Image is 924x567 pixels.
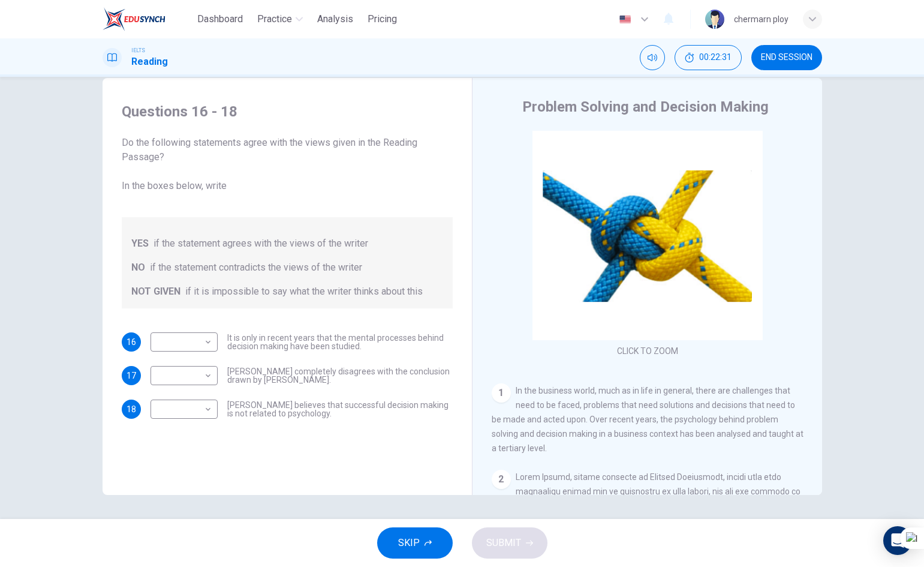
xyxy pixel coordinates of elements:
[131,284,180,299] span: NOT GIVEN
[398,535,420,551] span: SKIP
[675,45,742,70] button: 00:22:31
[122,102,453,121] h4: Questions 16 - 18
[185,284,423,299] span: if it is impossible to say what the writer thinks about this
[312,8,358,30] button: Analysis
[377,527,453,559] button: SKIP
[640,45,665,70] div: Mute
[699,53,732,62] span: 00:22:31
[734,12,788,26] div: chermarn ploy
[150,260,362,275] span: if the statement contradicts the views of the writer
[751,45,822,70] button: END SESSION
[103,7,165,31] img: EduSynch logo
[127,405,136,413] span: 18
[227,334,453,350] span: It is only in recent years that the mental processes behind decision making have been studied.
[192,8,248,30] button: Dashboard
[705,10,724,29] img: Profile picture
[522,97,769,116] h4: Problem Solving and Decision Making
[761,53,812,62] span: END SESSION
[368,12,397,26] span: Pricing
[103,7,193,31] a: EduSynch logo
[492,386,803,453] span: In the business world, much as in life in general, there are challenges that need to be faced, pr...
[197,12,243,26] span: Dashboard
[127,371,136,380] span: 17
[675,45,742,70] div: Hide
[257,12,292,26] span: Practice
[492,470,511,489] div: 2
[154,236,368,251] span: if the statement agrees with the views of the writer
[131,260,145,275] span: NO
[227,367,453,384] span: [PERSON_NAME] completely disagrees with the conclusion drawn by [PERSON_NAME].
[131,55,168,69] h1: Reading
[131,236,149,251] span: YES
[618,15,633,24] img: en
[252,8,308,30] button: Practice
[883,526,912,555] div: Open Intercom Messenger
[122,136,453,193] span: Do the following statements agree with the views given in the Reading Passage? In the boxes below...
[363,8,402,30] button: Pricing
[127,338,136,346] span: 16
[492,383,511,403] div: 1
[131,46,145,55] span: IELTS
[317,12,353,26] span: Analysis
[227,401,453,418] span: [PERSON_NAME] believes that successful decision making is not related to psychology.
